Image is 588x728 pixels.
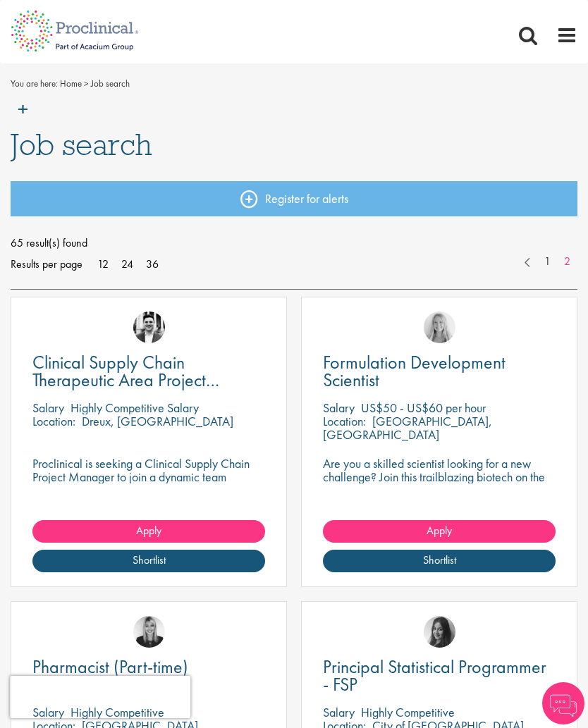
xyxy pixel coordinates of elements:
[116,257,138,271] a: 24
[141,257,164,271] a: 36
[323,520,556,543] a: Apply
[10,676,190,718] iframe: reCAPTCHA
[11,125,152,164] span: Job search
[323,354,556,389] a: Formulation Development Scientist
[32,413,75,429] span: Location:
[323,400,355,416] span: Salary
[323,413,492,443] p: [GEOGRAPHIC_DATA], [GEOGRAPHIC_DATA]
[32,655,188,679] span: Pharmacist (Part-time)
[11,254,82,275] span: Results per page
[82,413,233,429] p: Dreux, [GEOGRAPHIC_DATA]
[557,254,577,270] a: 2
[133,616,165,648] img: Janelle Jones
[323,704,355,720] span: Salary
[323,413,366,429] span: Location:
[361,704,455,720] p: Highly Competitive
[323,350,506,392] span: Formulation Development Scientist
[537,254,558,270] a: 1
[11,181,577,216] a: Register for alerts
[92,257,114,271] a: 12
[32,354,265,389] a: Clinical Supply Chain Therapeutic Area Project Manager
[424,616,455,648] img: Heidi Hennigan
[11,233,577,254] span: 65 result(s) found
[32,550,265,572] a: Shortlist
[32,658,265,676] a: Pharmacist (Part-time)
[427,523,452,538] span: Apply
[361,400,486,416] p: US$50 - US$60 per hour
[424,311,455,343] img: Shannon Briggs
[32,457,265,524] p: Proclinical is seeking a Clinical Supply Chain Project Manager to join a dynamic team dedicated t...
[323,658,556,693] a: Principal Statistical Programmer - FSP
[323,457,556,510] p: Are you a skilled scientist looking for a new challenge? Join this trailblazing biotech on the cu...
[71,400,199,416] p: Highly Competitive Salary
[323,550,556,572] a: Shortlist
[323,655,546,696] span: Principal Statistical Programmer - FSP
[136,523,161,538] span: Apply
[32,520,265,543] a: Apply
[133,311,165,343] img: Edward Little
[542,682,584,724] img: Chatbot
[32,400,64,416] span: Salary
[32,350,219,409] span: Clinical Supply Chain Therapeutic Area Project Manager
